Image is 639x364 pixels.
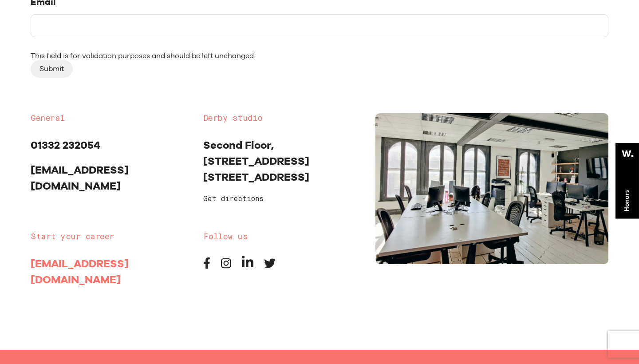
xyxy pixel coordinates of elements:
[31,163,129,192] a: [EMAIL_ADDRESS][DOMAIN_NAME]
[375,113,608,264] img: Our office
[203,196,264,203] a: Get directions
[31,138,100,151] a: 01332 232054
[203,137,363,185] p: Second Floor, [STREET_ADDRESS] [STREET_ADDRESS]
[221,262,231,271] a: Instagram
[31,60,73,77] input: Submit
[203,262,210,271] a: Facebook
[31,232,190,242] h2: Start your career
[203,232,363,242] h2: Follow us
[31,51,608,60] div: This field is for validation purposes and should be left unchanged.
[264,262,276,271] a: Twitter
[242,262,253,271] a: Linkedin
[31,113,190,124] h2: General
[31,257,129,286] a: [EMAIL_ADDRESS][DOMAIN_NAME]
[203,113,363,124] h2: Derby studio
